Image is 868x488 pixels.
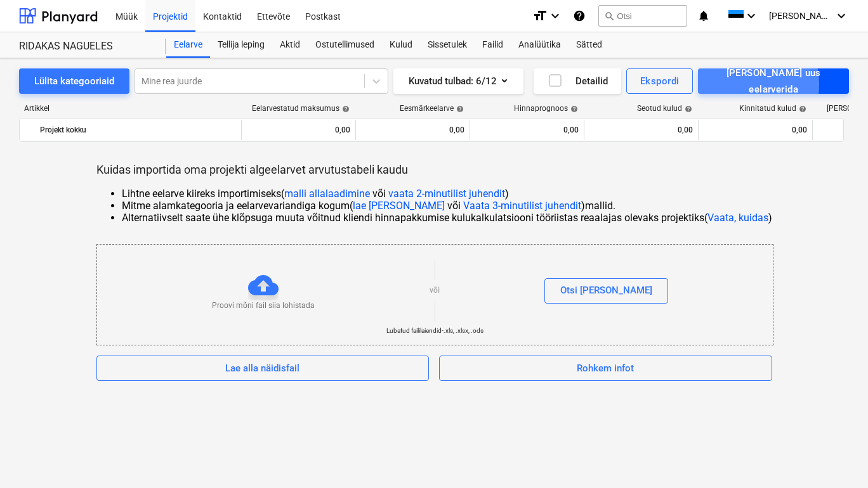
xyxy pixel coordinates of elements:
div: Eesmärkeelarve [400,104,464,113]
i: Abikeskus [573,8,586,23]
div: Kuvatud tulbad : 6/12 [409,73,508,89]
button: Rohkem infot [439,356,772,381]
button: Lae alla näidisfail [96,356,430,381]
span: help [568,105,578,113]
p: või [430,285,440,296]
a: Vaata, kuidas [707,212,768,224]
a: Failid [475,32,511,58]
i: notifications [697,8,710,23]
span: search [604,11,614,21]
button: Kuvatud tulbad:6/12 [393,68,523,94]
div: Lülita kategooriaid [34,73,114,89]
button: [PERSON_NAME] uus eelarverida [698,68,849,94]
span: help [682,105,692,113]
button: Detailid [534,68,621,94]
a: malli allalaadimine [284,188,370,200]
div: 0,00 [475,120,579,140]
button: Otsi [PERSON_NAME] [544,278,668,304]
p: Proovi mõni fail siia lohistada [212,300,315,311]
a: Aktid [272,32,308,58]
div: RIDAKAS NAGUELES [19,40,151,53]
iframe: Chat Widget [805,427,868,488]
div: Chat-widget [805,427,868,488]
div: Proovi mõni fail siia lohistadavõiOtsi [PERSON_NAME]Lubatud faililaiendid-.xls, .xlsx, .ods [96,244,773,345]
button: Otsi [598,5,687,27]
a: Analüütika [511,32,569,58]
div: Seotud kulud [637,104,692,113]
p: Kuidas importida oma projekti algeelarvet arvutustabeli kaudu [96,162,772,177]
span: help [454,105,464,113]
div: Hinnaprognoos [514,104,578,113]
div: Otsi [PERSON_NAME] [560,282,652,299]
div: Kinnitatud kulud [739,104,806,113]
a: Sissetulek [420,32,475,58]
div: Eelarvestatud maksumus [252,104,350,113]
li: Alternatiivselt saate ühe klõpsuga muuta võitnud kliendi hinnapakkumise kulukalkulatsiooni töörii... [122,212,772,224]
i: keyboard_arrow_down [548,8,563,23]
div: Projekt kokku [40,120,236,140]
a: Sätted [569,32,610,58]
i: keyboard_arrow_down [744,8,759,23]
button: Ekspordi [626,68,693,94]
a: vaata 2-minutilist juhendit [388,188,505,200]
a: Tellija leping [210,32,272,58]
i: keyboard_arrow_down [834,8,849,23]
div: 0,00 [704,120,807,140]
a: Kulud [382,32,420,58]
a: Eelarve [166,32,210,58]
span: help [796,105,806,113]
div: Artikkel [19,104,241,113]
span: help [339,105,350,113]
div: 0,00 [247,120,350,140]
i: format_size [532,8,548,23]
a: Vaata 3-minutilist juhendit [463,200,581,212]
button: Lülita kategooriaid [19,68,129,94]
span: [PERSON_NAME] Kerdmann [769,11,832,21]
div: Ekspordi [640,73,679,89]
li: Mitme alamkategooria ja eelarvevariandiga kogum ( või ) mallid. [122,200,772,212]
li: Lihtne eelarve kiireks importimiseks ( või ) [122,188,772,200]
div: Detailid [548,73,608,89]
div: 0,00 [361,120,464,140]
p: Lubatud faililaiendid - .xls, .xlsx, .ods [386,326,483,335]
a: lae [PERSON_NAME] [353,200,445,212]
div: Lae alla näidisfail [225,360,299,376]
div: [PERSON_NAME] uus eelarverida [712,65,835,98]
div: Rohkem infot [577,360,634,376]
a: Ostutellimused [308,32,382,58]
div: 0,00 [589,120,693,140]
